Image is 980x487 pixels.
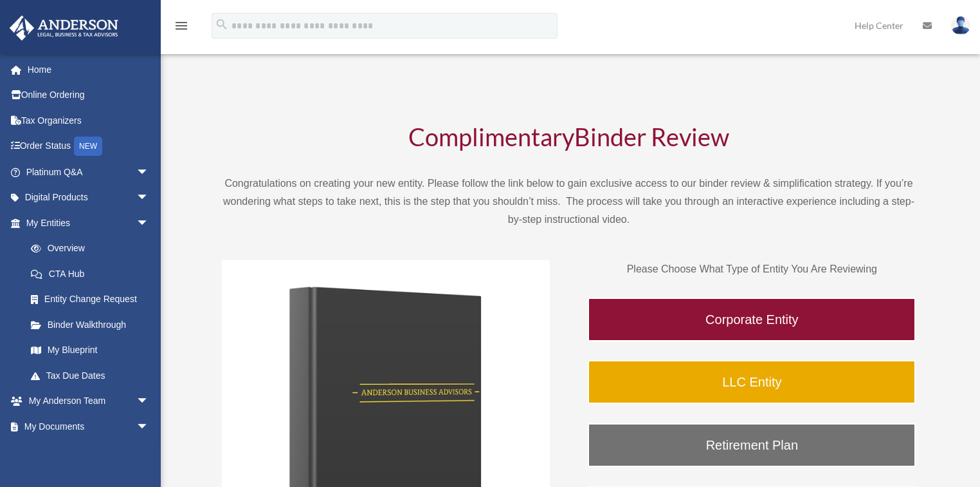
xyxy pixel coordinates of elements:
[574,122,729,151] span: Binder Review
[9,57,168,82] a: Home
[136,439,162,466] span: arrow_drop_down
[18,287,168,312] a: Entity Change Request
[215,17,229,32] i: search
[136,185,162,211] span: arrow_drop_down
[174,23,189,33] a: menu
[9,108,168,133] a: Tax Organizers
[136,210,162,236] span: arrow_drop_down
[174,18,189,33] i: menu
[9,210,168,236] a: My Entitiesarrow_drop_down
[18,261,168,287] a: CTA Hub
[222,175,916,229] p: Congratulations on creating your new entity. Please follow the link below to gain exclusive acces...
[136,159,162,186] span: arrow_drop_down
[18,338,168,363] a: My Blueprint
[9,82,168,108] a: Online Ordering
[588,260,916,278] p: Please Choose What Type of Entity You Are Reviewing
[18,312,162,338] a: Binder Walkthrough
[18,363,168,388] a: Tax Due Dates
[408,122,574,151] span: Complimentary
[9,439,168,465] a: Online Learningarrow_drop_down
[951,16,970,35] img: User Pic
[9,185,168,211] a: Digital Productsarrow_drop_down
[136,388,162,415] span: arrow_drop_down
[9,159,168,185] a: Platinum Q&Aarrow_drop_down
[588,423,916,467] a: Retirement Plan
[9,414,168,439] a: My Documentsarrow_drop_down
[136,414,162,440] span: arrow_drop_down
[9,388,168,414] a: My Anderson Teamarrow_drop_down
[588,298,916,341] a: Corporate Entity
[74,137,102,156] div: NEW
[9,133,168,160] a: Order StatusNEW
[588,360,916,404] a: LLC Entity
[18,236,168,262] a: Overview
[6,15,122,41] img: Anderson Advisors Platinum Portal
